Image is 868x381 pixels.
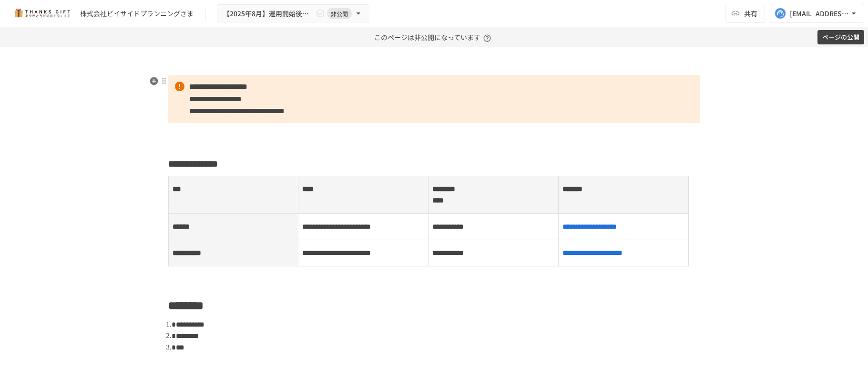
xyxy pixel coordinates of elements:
button: 共有 [725,4,765,23]
div: [EMAIL_ADDRESS][DOMAIN_NAME] [790,8,849,20]
p: このページは非公開になっています [374,27,494,47]
button: ページの公開 [817,30,864,45]
button: 【2025年8月】運用開始後振り返りミーティング非公開 [217,4,369,23]
span: 共有 [744,8,757,19]
div: 株式会社ビイサイドプランニングさま [80,9,194,19]
span: 【2025年8月】運用開始後振り返りミーティング [223,8,314,20]
button: [EMAIL_ADDRESS][DOMAIN_NAME] [769,4,864,23]
img: mMP1OxWUAhQbsRWCurg7vIHe5HqDpP7qZo7fRoNLXQh [11,6,72,21]
span: 非公開 [327,9,352,19]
